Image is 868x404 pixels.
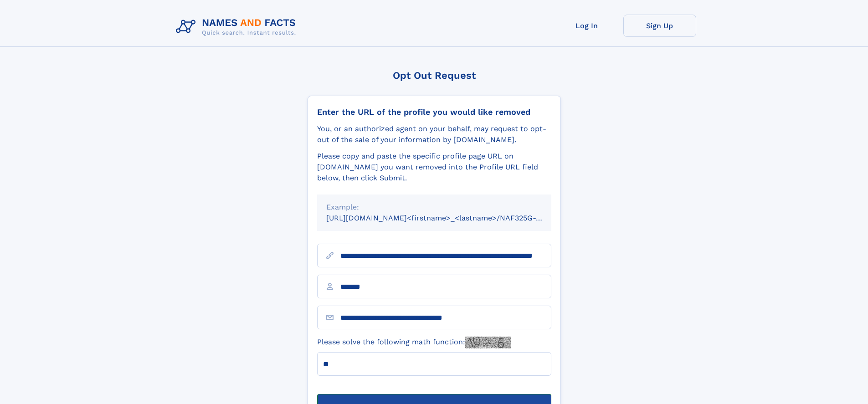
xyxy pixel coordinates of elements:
[326,202,542,213] div: Example:
[326,214,569,222] small: [URL][DOMAIN_NAME]<firstname>_<lastname>/NAF325G-xxxxxxxx
[317,107,551,117] div: Enter the URL of the profile you would like removed
[317,123,551,145] div: You, or an authorized agent on your behalf, may request to opt-out of the sale of your informatio...
[623,15,696,37] a: Sign Up
[308,70,561,81] div: Opt Out Request
[317,151,551,184] div: Please copy and paste the specific profile page URL on [DOMAIN_NAME] you want removed into the Pr...
[550,15,623,37] a: Log In
[317,337,511,348] label: Please solve the following math function:
[172,15,303,39] img: Logo Names and Facts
